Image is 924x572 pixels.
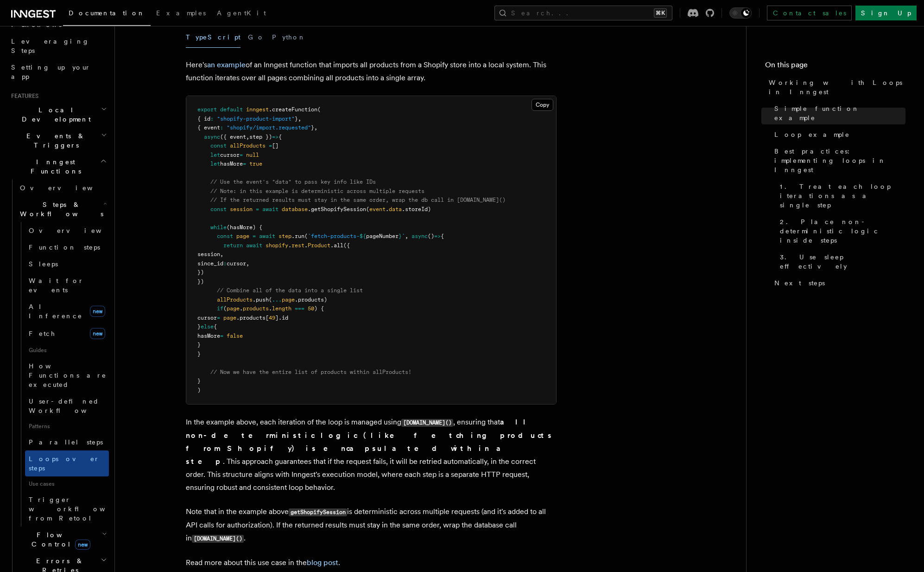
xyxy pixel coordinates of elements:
span: else [201,323,214,330]
span: new [90,306,105,317]
span: = [269,142,272,149]
span: Function steps [29,244,100,251]
span: } [311,124,314,131]
a: Trigger workflows from Retool [25,491,109,527]
span: AgentKit [217,9,266,17]
span: , [298,116,301,122]
span: = [220,333,223,339]
span: .products[ [236,315,269,321]
p: Read more about this use case in the . [186,556,557,569]
a: Next steps [771,275,905,291]
a: 3. Use sleep effectively [776,249,905,275]
a: Wait for events [25,272,109,298]
button: TypeScript [186,27,240,48]
span: Leveraging Steps [11,38,89,54]
span: event [369,206,386,212]
span: Local Development [7,105,101,124]
span: Inngest Functions [7,157,100,176]
span: if [217,305,223,312]
span: } [399,233,402,239]
a: Function steps [25,239,109,256]
button: Python [272,27,306,48]
span: export [197,106,217,113]
a: AI Inferencenew [25,298,109,324]
span: . [240,305,243,312]
span: new [90,328,105,339]
span: Flow Control [16,530,102,549]
span: }) [197,278,204,285]
span: step }) [249,134,272,140]
span: ({ event [220,134,246,140]
span: pageNumber [366,233,399,239]
span: Loops over steps [29,455,100,472]
span: hasMore [197,333,220,339]
button: Toggle dark mode [729,7,752,19]
span: .createFunction [269,106,317,113]
span: const [210,206,227,212]
span: => [434,233,441,239]
span: Simple function example [774,104,905,122]
span: ${ [360,233,366,239]
span: = [243,161,246,167]
span: // Note: in this example is deterministic across multiple requests [210,188,424,194]
a: Leveraging Steps [7,33,109,59]
span: page [282,296,295,303]
a: User-defined Workflows [25,393,109,419]
span: page [223,315,236,321]
span: .storeId) [402,206,431,212]
span: // Use the event's "data" to pass key info like IDs [210,179,376,185]
span: = [240,152,243,158]
span: : [223,260,227,267]
span: Working with Loops in Inngest [769,78,905,96]
span: Overview [29,227,124,234]
span: () [428,233,434,239]
span: // Now we have the entire list of products within allProducts! [210,369,411,375]
span: 2. Place non-deterministic logic inside steps [780,217,905,245]
span: ... [272,296,282,303]
span: } [197,323,201,330]
button: Inngest Functions [7,154,109,180]
span: return [223,242,243,249]
span: ` [402,233,405,239]
a: Setting up your app [7,59,109,85]
span: .getShopifySession [308,206,366,212]
span: } [197,351,201,357]
a: 1. Treat each loop iterations as a single step [776,178,905,213]
a: Loops over steps [25,450,109,476]
span: allProducts [230,142,266,149]
span: new [75,540,90,550]
span: 49 [269,315,275,321]
span: .all [330,242,343,249]
span: ].id [275,315,288,321]
a: Working with Loops in Inngest [765,74,905,100]
a: Sleeps [25,256,109,272]
span: , [314,124,317,131]
span: await [259,233,275,239]
span: async [411,233,428,239]
span: ( [223,305,227,312]
span: products [243,305,269,312]
span: How Functions are executed [29,362,107,388]
span: .push [253,296,269,303]
a: Overview [16,180,109,196]
span: User-defined Workflows [29,398,112,414]
p: In the example above, each iteration of the loop is managed using , ensuring that . This approach... [186,416,557,494]
span: page [236,233,249,239]
span: Guides [25,343,109,358]
span: : [210,116,214,122]
span: const [217,233,233,239]
span: 1. Treat each loop iterations as a single step [780,182,905,210]
span: null [246,152,259,158]
span: . [269,305,272,312]
span: { [278,134,282,140]
span: Documentation [69,9,145,17]
span: await [262,206,278,212]
span: session [230,206,253,212]
span: "shopify/import.requested" [227,124,311,131]
span: Sleeps [29,260,58,268]
span: Product [308,242,330,249]
span: Patterns [25,419,109,434]
span: shopify [266,242,288,249]
a: Fetchnew [25,324,109,343]
span: Next steps [774,278,825,288]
